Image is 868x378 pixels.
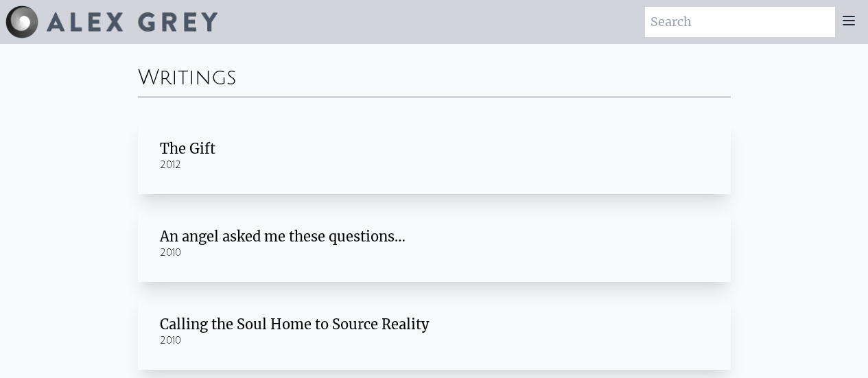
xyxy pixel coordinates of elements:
a: An angel asked me these questions… 2010 [138,205,731,282]
a: Calling the Soul Home to Source Reality 2010 [138,293,731,370]
div: Writings [138,55,731,96]
div: 2010 [160,246,709,260]
div: The Gift [160,139,709,158]
div: 2012 [160,158,709,172]
div: 2010 [160,334,709,348]
input: Search [645,7,835,37]
div: Calling the Soul Home to Source Reality [160,315,709,334]
div: An angel asked me these questions… [160,227,709,246]
a: The Gift 2012 [138,117,731,194]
